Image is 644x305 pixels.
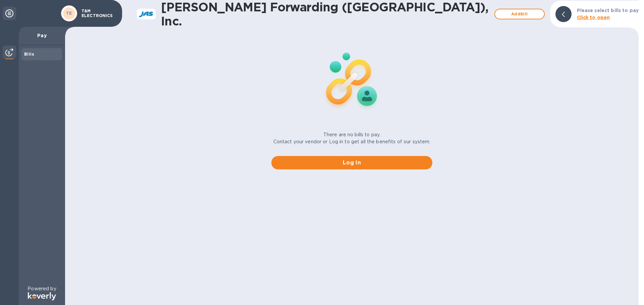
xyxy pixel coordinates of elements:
[277,159,427,167] span: Log in
[494,9,545,19] button: Addbill
[24,32,60,39] p: Pay
[82,9,115,18] p: T&M ELECTRONICS
[271,156,432,169] button: Log in
[500,10,539,18] span: Add bill
[577,15,610,20] b: Click to open
[24,52,34,57] b: Bills
[28,292,56,300] img: Logo
[577,8,639,13] b: Please select bills to pay
[28,285,56,292] p: Powered by
[273,131,431,145] p: There are no bills to pay. Contact your vendor or Log in to get all the benefits of our system.
[66,11,72,16] b: TE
